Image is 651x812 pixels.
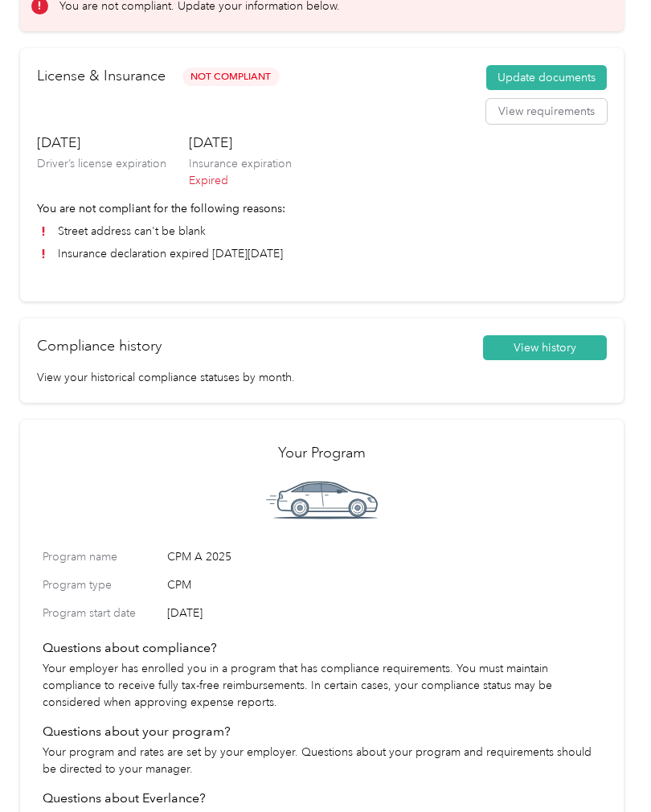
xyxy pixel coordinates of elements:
button: View requirements [486,99,607,125]
li: Street address can't be blank [37,223,607,240]
h2: License & Insurance [37,65,166,87]
h3: [DATE] [37,133,166,153]
p: Your program and rates are set by your employer. Questions about your program and requirements sh... [43,744,601,777]
h2: Your Program [43,442,601,464]
li: Insurance declaration expired [DATE][DATE] [37,245,607,262]
label: Program name [43,548,162,565]
p: You are not compliant for the following reasons: [37,200,607,217]
p: View your historical compliance statuses by month. [37,369,607,386]
span: CPM A 2025 [167,548,601,565]
h4: Questions about compliance? [43,638,601,658]
h4: Questions about Everlance? [43,789,601,808]
h4: Questions about your program? [43,722,601,741]
p: Your employer has enrolled you in a program that has compliance requirements. You must maintain c... [43,660,601,711]
span: CPM [167,576,601,593]
h3: [DATE] [189,133,292,153]
p: Insurance expiration [189,155,292,172]
span: Not Compliant [182,68,280,86]
h2: Compliance history [37,335,162,357]
button: Update documents [486,65,607,91]
iframe: Everlance-gr Chat Button Frame [561,722,651,812]
label: Program start date [43,605,162,621]
label: Program type [43,576,162,593]
p: Driver’s license expiration [37,155,166,172]
span: [DATE] [167,605,601,621]
p: Expired [189,172,292,189]
button: View history [483,335,607,361]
